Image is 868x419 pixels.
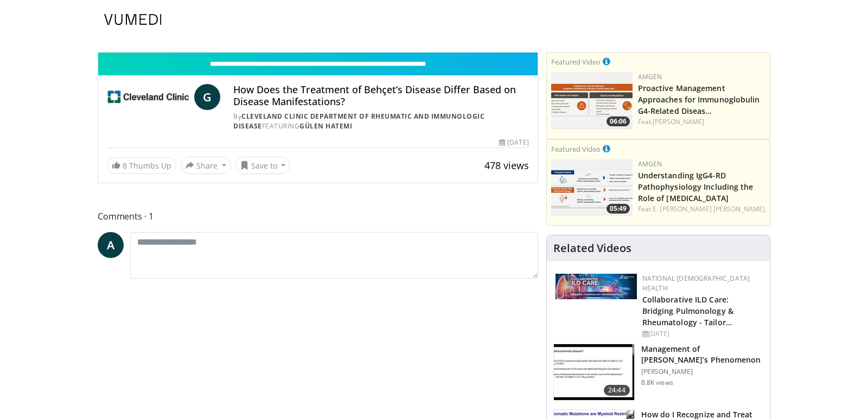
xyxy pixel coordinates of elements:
[551,57,601,67] small: Featured Video
[638,117,765,127] div: Feat.
[233,84,528,107] h4: How Does the Treatment of Behçet’s Disease Differ Based on Disease Manifestations?
[638,204,765,214] div: Feat.
[638,159,662,169] a: Amgen
[98,209,538,223] span: Comments 1
[233,112,528,131] div: By FEATURING
[553,344,763,401] a: 24:44 Management of [PERSON_NAME]’s Phenomenon [PERSON_NAME] 8.8K views
[607,204,630,214] span: 05:49
[638,83,760,116] a: Proactive Management Approaches for Immunoglobulin G4-Related Diseas…
[603,55,610,67] a: This is paid for by Amgen
[641,344,763,365] h3: Management of [PERSON_NAME]’s Phenomenon
[653,204,765,214] a: E. [PERSON_NAME] [PERSON_NAME]
[603,143,610,154] a: This is paid for by Amgen
[107,157,176,174] a: 8 Thumbs Up
[194,84,220,110] a: G
[638,82,765,116] h3: Proactive Management Approaches for Immunoglobulin G4-Related Disease (IgG4-RD)
[299,121,352,131] a: Gülen Hatemi
[642,329,761,339] div: [DATE]
[554,344,634,401] img: 0ab93b1b-9cd9-47fd-b863-2caeacc814e4.150x105_q85_crop-smart_upscale.jpg
[638,72,662,81] a: Amgen
[551,159,633,216] img: 3e5b4ad1-6d9b-4d8f-ba8e-7f7d389ba880.png.150x105_q85_crop-smart_upscale.png
[604,385,630,396] span: 24:44
[233,112,484,131] a: Cleveland Clinic Department of Rheumatic and Immunologic Disease
[551,72,633,129] img: b07e8bac-fd62-4609-bac4-e65b7a485b7c.png.150x105_q85_crop-smart_upscale.png
[551,144,601,154] small: Featured Video
[653,117,704,126] a: [PERSON_NAME]
[642,274,750,293] a: National [DEMOGRAPHIC_DATA] Health
[641,378,673,387] p: 8.8K views
[235,157,291,174] button: Save to
[556,274,637,299] img: 7e341e47-e122-4d5e-9c74-d0a8aaff5d49.jpg.150x105_q85_autocrop_double_scale_upscale_version-0.2.jpg
[484,159,529,172] span: 478 views
[553,242,631,255] h4: Related Videos
[181,157,231,174] button: Share
[551,72,633,129] a: 06:06
[107,84,190,110] img: Cleveland Clinic Department of Rheumatic and Immunologic Disease
[98,232,124,258] a: A
[123,160,127,171] span: 8
[642,294,733,327] a: Collaborative ILD Care: Bridging Pulmonology & Rheumatology - Tailor…
[642,293,761,327] h2: Collaborative ILD Care: Bridging Pulmonology & Rheumatology - Tailoring Treatment in CTD-ILD (Fre...
[499,138,528,147] div: [DATE]
[607,117,630,126] span: 06:06
[641,368,763,376] p: [PERSON_NAME]
[638,170,754,203] a: Understanding IgG4-RD Pathophysiology Including the Role of [MEDICAL_DATA]
[551,159,633,216] a: 05:49
[104,14,162,25] img: VuMedi Logo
